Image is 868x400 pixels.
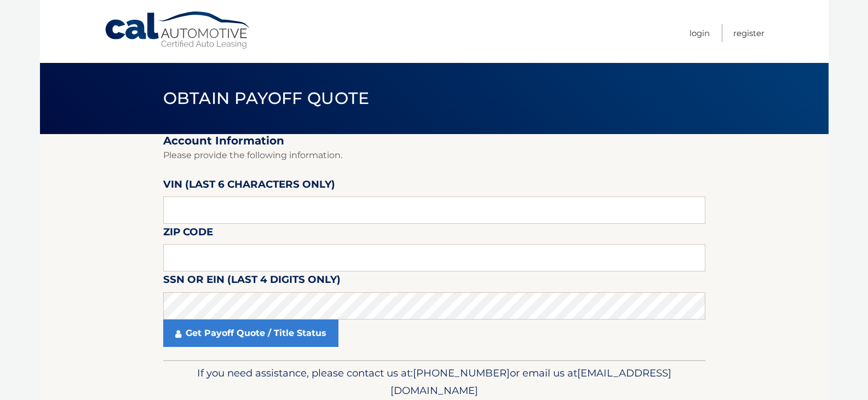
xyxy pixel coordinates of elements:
a: Register [733,24,764,42]
a: Login [689,24,710,42]
a: Get Payoff Quote / Title Status [163,320,338,347]
p: Please provide the following information. [163,148,705,163]
a: Cal Automotive [104,11,252,50]
span: Obtain Payoff Quote [163,88,370,108]
label: Zip Code [163,224,213,244]
span: [PHONE_NUMBER] [413,367,510,379]
label: VIN (last 6 characters only) [163,176,335,196]
label: SSN or EIN (last 4 digits only) [163,271,341,292]
h2: Account Information [163,134,705,148]
p: If you need assistance, please contact us at: or email us at [170,364,698,399]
